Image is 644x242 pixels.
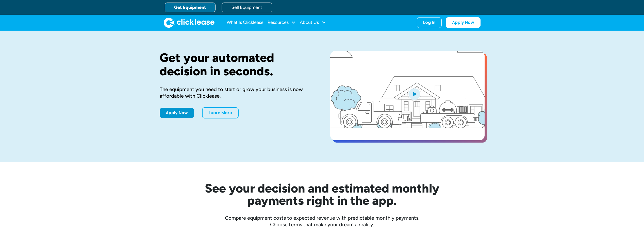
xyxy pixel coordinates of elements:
div: Log In [423,20,435,25]
a: home [164,18,214,28]
a: Apply Now [446,17,481,28]
img: Clicklease logo [164,18,214,28]
h2: See your decision and estimated monthly payments right in the app. [180,182,464,206]
div: Compare equipment costs to expected revenue with predictable monthly payments. Choose terms that ... [160,215,485,228]
a: Learn More [202,107,239,118]
div: The equipment you need to start or grow your business is now affordable with Clicklease. [160,86,314,99]
a: Get Equipment [165,3,216,12]
h1: Get your automated decision in seconds. [160,51,314,78]
div: About Us [300,18,326,28]
a: What Is Clicklease [227,18,263,28]
a: Apply Now [160,108,194,118]
img: Blue play button logo on a light blue circular background [407,87,421,101]
div: Resources [268,18,296,28]
a: open lightbox [330,51,485,140]
a: Sell Equipment [222,3,272,12]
